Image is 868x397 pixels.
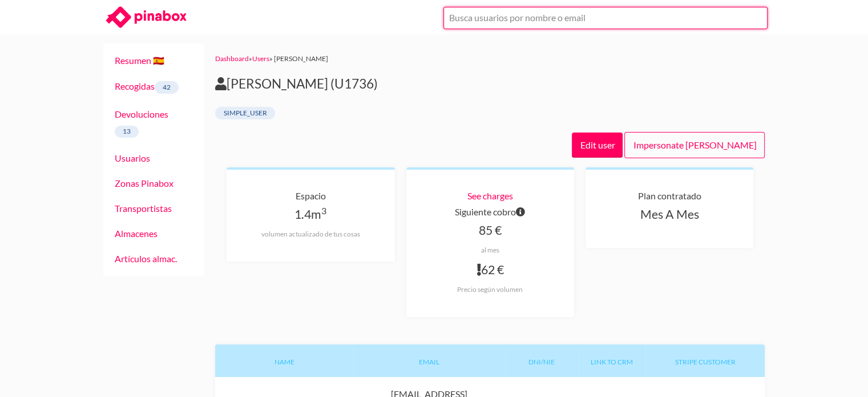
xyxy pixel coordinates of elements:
[215,344,353,377] div: Name
[443,7,768,29] input: Busca usuarios por nombre o email
[252,54,269,63] a: Users
[215,76,765,92] h2: [PERSON_NAME] (U1736)
[505,344,579,377] div: DNI/NIE
[425,220,556,295] div: 85 € 62 €
[215,54,249,63] a: Dashboard
[215,53,765,65] div: » » [PERSON_NAME]
[604,188,735,204] div: Plan contratado
[155,81,179,94] span: 42
[115,81,179,91] a: Recogidas42
[604,204,735,225] div: Mes A Mes
[425,285,556,294] div: Precio según volumen
[115,55,164,66] a: Resumen 🇪🇸
[425,204,556,220] div: Siguiente cobro
[115,203,172,214] a: Transportistas
[245,188,376,204] div: Espacio
[115,228,158,239] a: Almacenes
[645,344,765,377] div: Stripe customer
[467,190,513,201] a: See charges
[245,204,376,239] div: 1.4m
[516,204,525,220] span: Current subscription value. The amount that will be charged each 1 month(s)
[115,178,173,189] a: Zonas Pinabox
[115,126,139,138] span: 13
[321,205,326,216] sup: 3
[353,344,505,377] div: Email
[572,133,623,158] a: Edit user
[115,109,168,136] a: Devoluciones13
[245,230,376,239] div: volumen actualizado de tus cosas
[115,253,177,264] a: Artículos almac.
[425,246,556,255] div: al mes
[115,153,150,163] a: Usuarios
[215,107,275,119] span: simple_user
[624,132,765,158] a: Impersonate [PERSON_NAME]
[578,344,645,377] div: Link to CRM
